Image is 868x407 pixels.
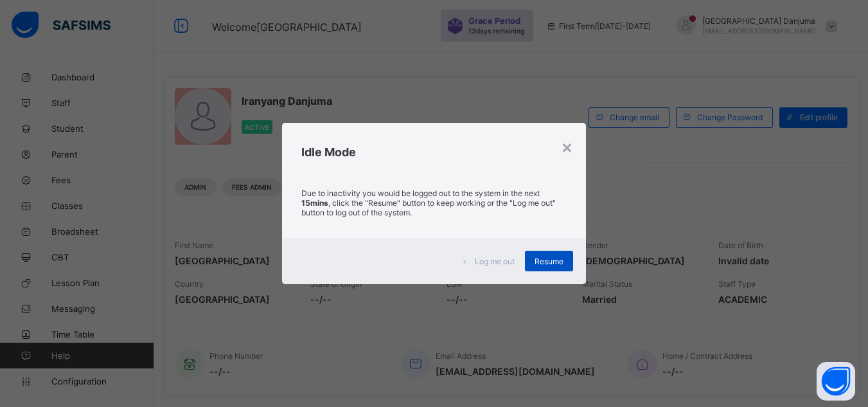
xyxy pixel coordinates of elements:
button: Open asap [817,362,855,401]
span: Resume [535,257,563,266]
strong: 15mins [301,198,328,208]
div: × [561,136,573,158]
span: Log me out [475,257,515,266]
h2: Idle Mode [301,145,567,159]
p: Due to inactivity you would be logged out to the system in the next , click the "Resume" button t... [301,188,567,217]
